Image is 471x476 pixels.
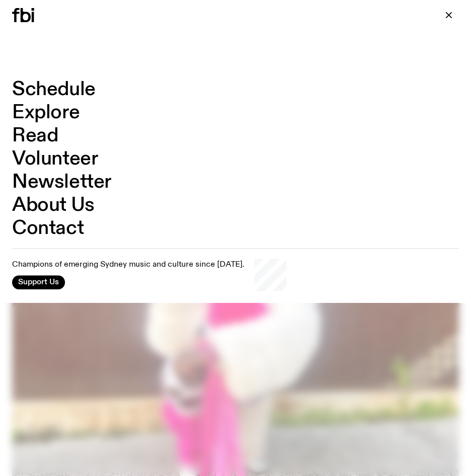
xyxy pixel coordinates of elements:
a: Contact [12,219,84,238]
button: Support Us [12,275,65,289]
a: Newsletter [12,173,111,192]
a: About Us [12,196,95,215]
a: Volunteer [12,149,98,169]
a: Schedule [12,80,96,99]
p: Champions of emerging Sydney music and culture since [DATE]. [12,261,244,270]
a: Read [12,126,58,145]
a: Explore [12,103,80,122]
span: Support Us [18,278,59,287]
